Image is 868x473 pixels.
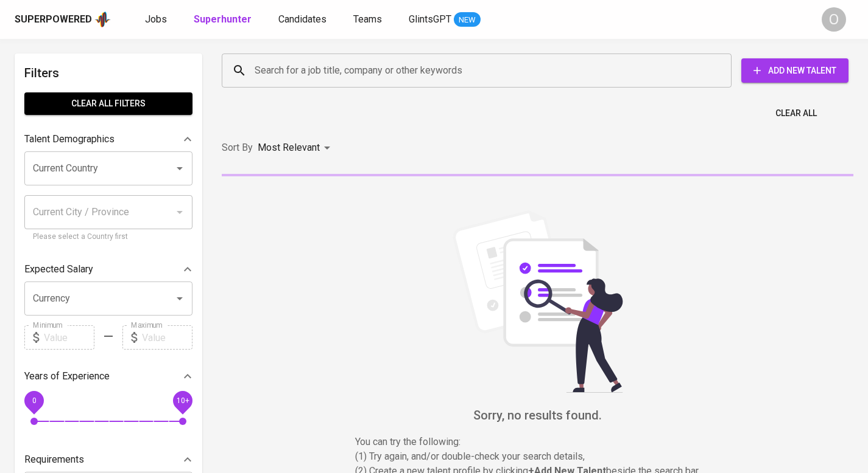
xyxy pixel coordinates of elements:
b: Superhunter [194,13,252,25]
p: (1) Try again, and/or double-check your search details, [355,449,721,464]
div: Superpowered [15,13,92,27]
a: Candidates [278,12,329,27]
p: Please select a Country first [33,231,184,243]
span: GlintsGPT [409,13,451,25]
button: Clear All [771,102,822,125]
div: Requirements [24,447,192,472]
img: file_searching.svg [446,210,629,393]
span: NEW [454,14,481,26]
p: You can try the following : [355,435,721,449]
h6: Filters [24,63,192,83]
div: Most Relevant [258,137,334,159]
img: app logo [94,10,111,29]
p: Sort By [222,140,253,155]
p: Years of Experience [24,369,110,384]
a: Teams [353,12,384,27]
p: Talent Demographics [24,132,115,147]
input: Value [44,325,94,350]
h6: Sorry, no results found. [222,406,853,425]
div: O [822,7,846,32]
p: Expected Salary [24,262,93,277]
div: Expected Salary [24,257,192,281]
button: Add New Talent [741,58,849,83]
a: GlintsGPT NEW [409,12,481,27]
span: Jobs [145,13,167,25]
div: Talent Demographics [24,127,192,151]
a: Superpoweredapp logo [15,10,111,29]
button: Open [171,160,188,177]
a: Superhunter [194,12,254,27]
div: Years of Experience [24,364,192,388]
input: Value [142,325,192,350]
span: Teams [353,13,382,25]
span: Clear All [775,106,817,121]
span: Clear All filters [34,96,183,111]
p: Requirements [24,452,84,467]
span: 0 [32,396,36,405]
a: Jobs [145,12,169,27]
span: 10+ [176,396,189,405]
p: Most Relevant [258,140,320,155]
button: Open [171,290,188,307]
button: Clear All filters [24,92,192,115]
span: Candidates [278,13,326,25]
span: Add New Talent [751,63,839,78]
